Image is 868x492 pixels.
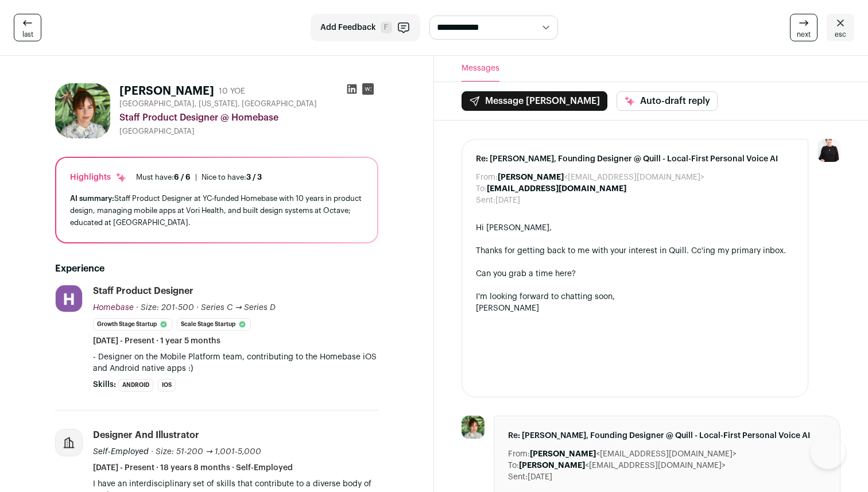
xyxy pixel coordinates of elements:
[462,91,607,111] button: Message [PERSON_NAME]
[201,173,262,182] div: Nice to have:
[476,222,794,234] div: Hi [PERSON_NAME],
[246,173,262,181] span: 3 / 3
[498,173,564,181] b: [PERSON_NAME]
[93,304,134,312] span: Homebase
[476,183,487,195] dt: To:
[70,172,127,183] div: Highlights
[476,270,576,278] a: Can you grab a time here?
[508,460,519,471] dt: To:
[56,429,82,456] img: company-logo-placeholder-414d4e2ec0e2ddebbe968bf319fdfe5acfe0c9b87f798d344e800bc9a89632a0.png
[617,91,718,111] button: Auto-draft reply
[201,304,276,312] span: Series C → Series D
[56,285,82,312] img: dc1ac0b8b142354d6e1761af803a5e299391389dcb213caa798f473cc45f3e8f
[119,111,378,125] div: Staff Product Designer @ Homebase
[174,173,191,181] span: 6 / 6
[487,185,626,193] b: [EMAIL_ADDRESS][DOMAIN_NAME]
[70,195,114,202] span: AI summary:
[320,22,376,33] span: Add Feedback
[136,173,191,182] div: Must have:
[476,303,794,314] div: [PERSON_NAME]
[835,30,846,39] span: esc
[196,302,199,313] span: ·
[530,450,596,458] b: [PERSON_NAME]
[811,435,845,469] iframe: Help Scout Beacon - Open
[530,448,737,460] dd: <[EMAIL_ADDRESS][DOMAIN_NAME]>
[797,30,811,39] span: next
[381,22,392,33] span: F
[93,429,199,441] div: Designer and Illustrator
[476,245,794,257] div: Thanks for getting back to me with your interest in Quill. Cc'ing my primary inbox.
[119,127,378,136] div: [GEOGRAPHIC_DATA]
[151,448,261,456] span: · Size: 51-200 → 1,001-5,000
[311,14,420,41] button: Add Feedback F
[519,460,726,471] dd: <[EMAIL_ADDRESS][DOMAIN_NAME]>
[476,293,615,301] span: I'm looking forward to chatting soon,
[93,379,116,390] span: Skills:
[219,86,245,97] div: 10 YOE
[495,195,520,206] dd: [DATE]
[136,173,262,182] ul: |
[462,56,499,82] button: Messages
[528,471,552,483] dd: [DATE]
[476,195,495,206] dt: Sent:
[827,14,854,41] a: esc
[14,14,41,41] a: last
[119,83,214,99] h1: [PERSON_NAME]
[93,318,172,331] li: Growth Stage Startup
[508,448,530,460] dt: From:
[93,285,193,297] div: Staff Product Designer
[790,14,817,41] a: next
[70,192,363,228] div: Staff Product Designer at YC-funded Homebase with 10 years in product design, managing mobile app...
[498,172,704,183] dd: <[EMAIL_ADDRESS][DOMAIN_NAME]>
[136,304,194,312] span: · Size: 201-500
[508,471,528,483] dt: Sent:
[118,379,153,392] li: Android
[508,430,826,441] span: Re: [PERSON_NAME], Founding Designer @ Quill - Local-First Personal Voice AI
[55,262,378,276] h2: Experience
[93,462,293,474] span: [DATE] - Present · 18 years 8 months · Self-Employed
[158,379,176,392] li: iOS
[22,30,33,39] span: last
[817,139,840,162] img: 9240684-medium_jpg
[519,462,585,470] b: [PERSON_NAME]
[93,335,220,347] span: [DATE] - Present · 1 year 5 months
[93,351,378,374] p: - Designer on the Mobile Platform team, contributing to the Homebase iOS and Android native apps :)
[462,416,485,439] img: c16ebb044e92706b27cbcb955fae1cbb287f7e35707383e424d2f7ce0c0a8790.jpg
[177,318,251,331] li: Scale Stage Startup
[93,448,149,456] span: Self-Employed
[119,99,317,109] span: [GEOGRAPHIC_DATA], [US_STATE], [GEOGRAPHIC_DATA]
[55,83,110,138] img: c16ebb044e92706b27cbcb955fae1cbb287f7e35707383e424d2f7ce0c0a8790.jpg
[476,172,498,183] dt: From:
[476,153,794,165] span: Re: [PERSON_NAME], Founding Designer @ Quill - Local-First Personal Voice AI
